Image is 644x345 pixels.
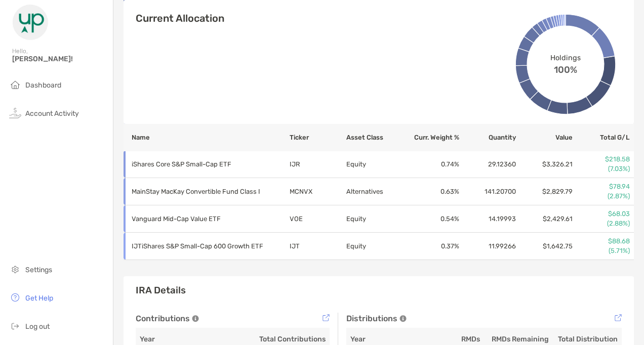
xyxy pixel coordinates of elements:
span: Holdings [550,53,580,62]
td: MCNVX [289,178,346,205]
td: 0.54 % [402,205,459,233]
img: get-help icon [9,291,21,304]
span: [PERSON_NAME]! [12,55,107,63]
span: Account Activity [25,109,79,118]
p: IJTiShares S&P Small-Cap 600 Growth ETF [132,240,273,252]
td: 0.37 % [402,233,459,260]
td: 0.63 % [402,178,459,205]
th: Ticker [289,124,346,151]
p: (2.87%) [574,192,630,201]
span: Get Help [25,294,53,303]
p: iShares Core S&P Small-Cap ETF [132,158,273,170]
span: 100% [554,62,577,75]
td: IJR [289,151,346,178]
td: 141.20700 [460,178,516,205]
p: (5.71%) [574,246,630,255]
th: Asset Class [346,124,402,151]
p: (7.03%) [574,164,630,174]
div: Distributions [346,313,622,325]
p: $88.68 [574,237,630,246]
p: (2.88%) [574,219,630,228]
img: activity icon [9,107,21,119]
img: Tooltip [323,314,330,321]
td: Equity [346,151,402,178]
td: 14.19993 [460,205,516,233]
th: Value [516,124,573,151]
th: Name [124,124,289,151]
div: Contributions [136,313,330,325]
span: Log out [25,322,50,331]
img: Zoe Logo [12,4,49,40]
img: Tooltip [615,314,622,321]
img: Tooltip [192,315,199,322]
h3: IRA Details [136,284,622,296]
p: Vanguard Mid-Cap Value ETF [132,212,273,225]
img: Tooltip [399,315,407,322]
td: 29.12360 [460,151,516,178]
span: Dashboard [25,81,61,90]
p: $68.03 [574,209,630,219]
td: Equity [346,233,402,260]
img: settings icon [9,263,21,275]
td: Alternatives [346,178,402,205]
th: Curr. Weight % [402,124,459,151]
td: Equity [346,205,402,233]
td: $1,642.75 [516,233,573,260]
p: $218.58 [574,155,630,164]
p: MainStay MacKay Convertible Fund Class I [132,185,273,198]
td: 11.99266 [460,233,516,260]
td: $2,829.79 [516,178,573,205]
span: Settings [25,266,52,274]
td: IJT [289,233,346,260]
th: Total G/L [573,124,634,151]
td: $2,429.61 [516,205,573,233]
p: $78.94 [574,182,630,191]
img: household icon [9,78,21,91]
th: Quantity [460,124,516,151]
td: VOE [289,205,346,233]
td: $3,326.21 [516,151,573,178]
h4: Current Allocation [136,12,224,24]
td: 0.74 % [402,151,459,178]
img: logout icon [9,320,21,332]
